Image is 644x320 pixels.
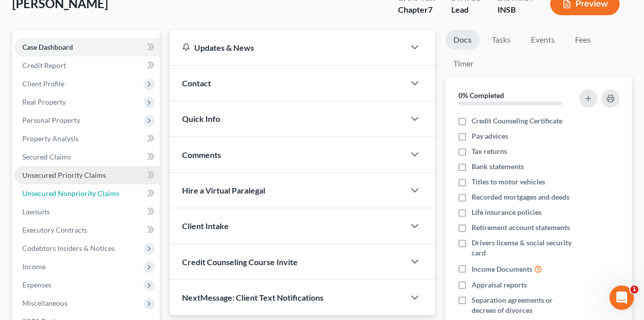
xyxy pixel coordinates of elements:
span: Unsecured Priority Claims [22,171,106,179]
span: NextMessage: Client Text Notifications [182,293,324,302]
span: Expenses [22,280,51,289]
div: Chapter [398,4,435,16]
span: Secured Claims [22,152,71,161]
div: INSB [497,4,534,16]
span: Unsecured Nonpriority Claims [22,189,119,198]
span: Lawsuits [22,207,50,216]
iframe: Intercom live chat [610,285,634,310]
a: Timer [445,54,482,74]
span: Hire a Virtual Paralegal [182,185,265,195]
a: Unsecured Nonpriority Claims [14,184,160,203]
span: 7 [428,5,433,14]
span: Drivers license & social security card [472,238,577,258]
span: Pay advices [472,131,508,141]
a: Property Analysis [14,130,160,148]
span: Property Analysis [22,134,79,143]
span: Credit Report [22,61,66,70]
span: Real Property [22,98,66,106]
span: Credit Counseling Course Invite [182,257,298,267]
span: Credit Counseling Certificate [472,116,562,126]
span: Bank statements [472,162,524,172]
a: Events [523,30,563,50]
span: Income [22,262,46,271]
span: Case Dashboard [22,43,73,51]
span: Executory Contracts [22,226,87,234]
strong: 0% Completed [458,91,504,100]
span: Appraisal reports [472,280,527,290]
div: Updates & News [182,42,392,53]
a: Case Dashboard [14,38,160,56]
span: Tax returns [472,146,507,156]
span: Miscellaneous [22,299,67,307]
a: Lawsuits [14,203,160,221]
div: Lead [451,4,481,16]
span: Codebtors Insiders & Notices [22,244,115,252]
span: Quick Info [182,114,220,123]
span: Separation agreements or decrees of divorces [472,295,577,315]
span: 1 [630,285,638,294]
span: Personal Property [22,116,80,124]
span: Client Profile [22,79,64,88]
a: Tasks [484,30,519,50]
span: Comments [182,150,221,159]
a: Executory Contracts [14,221,160,239]
a: Fees [567,30,599,50]
a: Secured Claims [14,148,160,166]
span: Recorded mortgages and deeds [472,192,569,202]
span: Income Documents [472,264,532,274]
a: Unsecured Priority Claims [14,166,160,184]
span: Client Intake [182,221,229,231]
span: Titles to motor vehicles [472,177,545,187]
a: Credit Report [14,56,160,75]
a: Docs [445,30,480,50]
span: Life insurance policies [472,207,542,217]
span: Retirement account statements [472,222,570,233]
span: Contact [182,78,211,88]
